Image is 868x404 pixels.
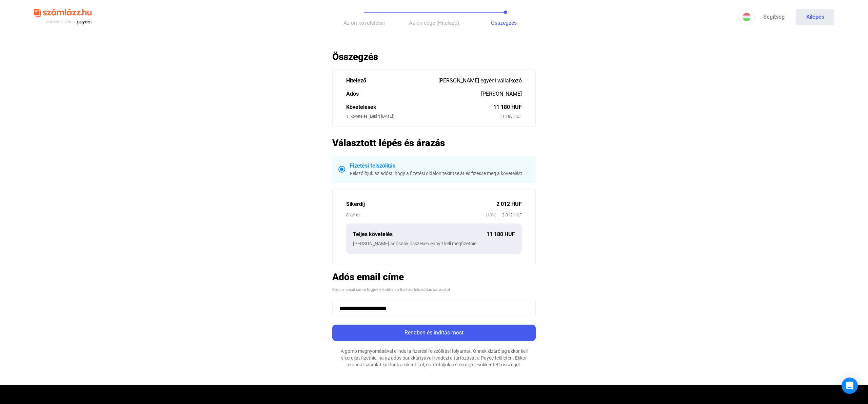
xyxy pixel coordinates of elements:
div: [PERSON_NAME] egyéni vállalkozó [438,77,522,85]
button: Kilépés [796,9,834,25]
div: Hitelező [346,77,438,85]
h2: Összegzés [332,51,536,63]
div: Rendben és indítás most [334,329,534,337]
span: 2 012 HUF [496,212,522,218]
button: HU [738,9,755,25]
div: 11 180 HUF [500,113,522,120]
div: Teljes követelés [353,230,487,238]
div: Felszólítjuk az adóst, hogy a fizetési oldalon tekintse át és fizesse meg a követelést [350,170,530,177]
div: Fizetési felszólítás [350,162,530,170]
div: A gomb megnyomásával elindul a fizetési felszólítási folyamat. Önnek kizárólag akkor kell sikerdí... [332,348,536,368]
button: Rendben és indítás most [332,325,536,341]
img: szamlazzhu-logo [34,6,92,28]
h2: Adós email címe [332,271,536,283]
div: Sikerdíj [346,200,496,208]
span: Az ön cége (Hitelező) [409,20,459,26]
div: Siker díj [346,212,486,218]
div: Open Intercom Messenger [842,378,858,394]
div: [PERSON_NAME] adósnak összesen ennyit kell megfizetnie [353,240,515,247]
div: Követelések [346,103,493,111]
h2: Választott lépés és árazás [332,137,536,149]
a: Segítség [755,9,793,25]
div: Adós [346,90,481,98]
div: 2 012 HUF [496,200,522,208]
div: 1. követelés (Lejárt [DATE]) [346,113,500,120]
span: (18%) [486,212,496,218]
div: Erre az email címre fogjuk kiküldeni a fizetési felszólítás sorozatot [332,286,536,293]
img: HU [743,13,751,21]
span: Az ön követelései [343,20,385,26]
span: Összegzés [491,20,517,26]
div: [PERSON_NAME] [481,90,522,98]
div: 11 180 HUF [487,230,515,238]
div: 11 180 HUF [493,103,522,111]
